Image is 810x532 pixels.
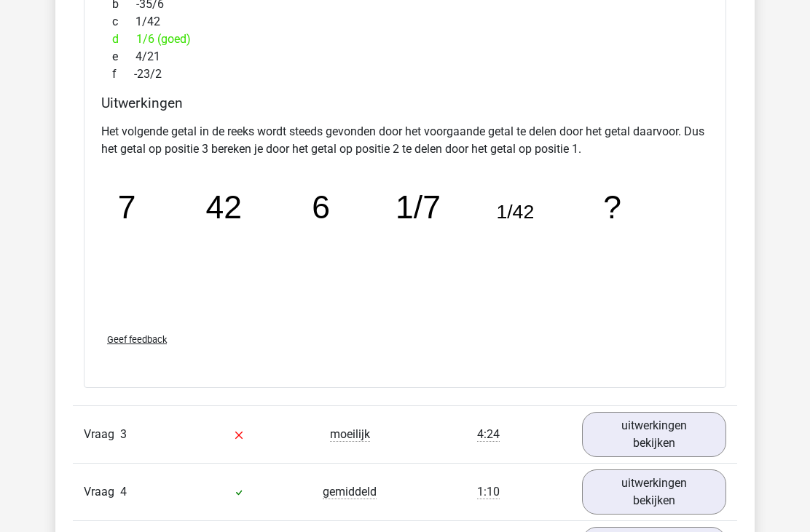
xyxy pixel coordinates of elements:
h4: Uitwerkingen [101,95,709,111]
span: e [112,48,135,65]
tspan: 1/7 [396,188,441,224]
div: -23/2 [101,65,709,83]
a: uitwerkingen bekijken [582,469,726,515]
span: d [112,31,136,48]
span: 4:24 [477,427,500,442]
div: 1/42 [101,13,709,31]
tspan: 7 [118,188,136,224]
span: f [112,65,134,83]
p: Het volgende getal in de reeks wordt steeds gevonden door het voorgaande getal te delen door het ... [101,123,709,158]
span: Vraag [84,483,120,501]
span: Vraag [84,426,120,443]
div: 4/21 [101,48,709,65]
span: moeilijk [330,427,370,442]
tspan: 6 [312,188,330,224]
span: gemiddeld [323,485,377,499]
span: Geef feedback [107,334,167,345]
span: 1:10 [477,485,500,499]
tspan: ? [603,188,621,224]
a: uitwerkingen bekijken [582,412,726,457]
tspan: 1/42 [496,200,534,222]
div: 1/6 (goed) [101,31,709,48]
span: c [112,13,135,31]
span: 4 [120,485,127,499]
tspan: 42 [206,188,242,224]
span: 3 [120,427,127,441]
